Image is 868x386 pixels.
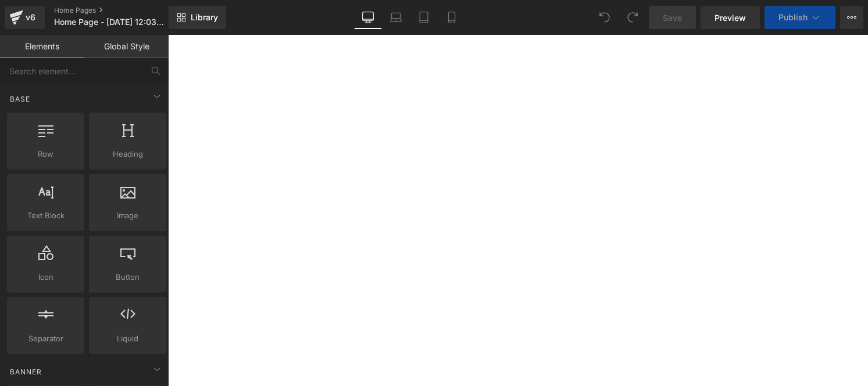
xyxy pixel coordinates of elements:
[191,12,218,23] span: Library
[10,271,81,283] span: Icon
[778,13,808,22] span: Publish
[354,6,382,29] a: Desktop
[9,366,43,377] span: Banner
[663,12,682,24] span: Save
[92,333,163,345] span: Liquid
[54,6,186,15] a: Home Pages
[92,148,163,160] span: Heading
[23,10,38,25] div: v6
[701,6,760,29] a: Preview
[9,93,31,104] span: Base
[438,6,466,29] a: Mobile
[84,35,169,58] a: Global Style
[593,6,616,29] button: Undo
[92,210,163,222] span: Image
[621,6,644,29] button: Redo
[840,6,863,29] button: More
[5,6,45,29] a: v6
[10,333,81,345] span: Separator
[54,17,164,27] span: Home Page - [DATE] 12:03:25
[10,210,81,222] span: Text Block
[410,6,438,29] a: Tablet
[10,148,81,160] span: Row
[382,6,410,29] a: Laptop
[765,6,835,29] button: Publish
[92,271,163,283] span: Button
[169,6,226,29] a: New Library
[715,12,746,24] span: Preview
